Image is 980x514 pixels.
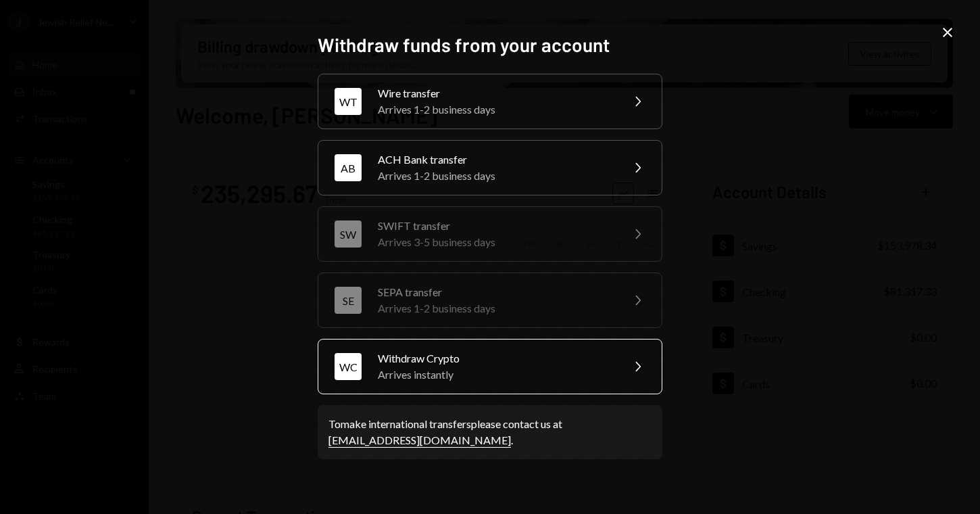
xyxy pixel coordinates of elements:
[378,234,613,250] div: Arrives 3-5 business days
[335,154,362,181] div: AB
[335,287,362,314] div: SE
[378,300,613,317] div: Arrives 1-2 business days
[318,206,662,262] button: SWSWIFT transferArrives 3-5 business days
[335,220,362,248] div: SW
[318,32,662,58] h2: Withdraw funds from your account
[378,350,613,367] div: Withdraw Crypto
[378,367,613,383] div: Arrives instantly
[318,74,662,129] button: WTWire transferArrives 1-2 business days
[378,168,613,184] div: Arrives 1-2 business days
[378,85,613,101] div: Wire transfer
[318,339,662,394] button: WCWithdraw CryptoArrives instantly
[378,218,613,234] div: SWIFT transfer
[378,101,613,118] div: Arrives 1-2 business days
[378,151,613,168] div: ACH Bank transfer
[378,284,613,300] div: SEPA transfer
[335,88,362,115] div: WT
[328,434,511,448] a: [EMAIL_ADDRESS][DOMAIN_NAME]
[318,140,662,195] button: ABACH Bank transferArrives 1-2 business days
[335,353,362,380] div: WC
[318,273,662,328] button: SESEPA transferArrives 1-2 business days
[328,416,652,448] div: To make international transfers please contact us at .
